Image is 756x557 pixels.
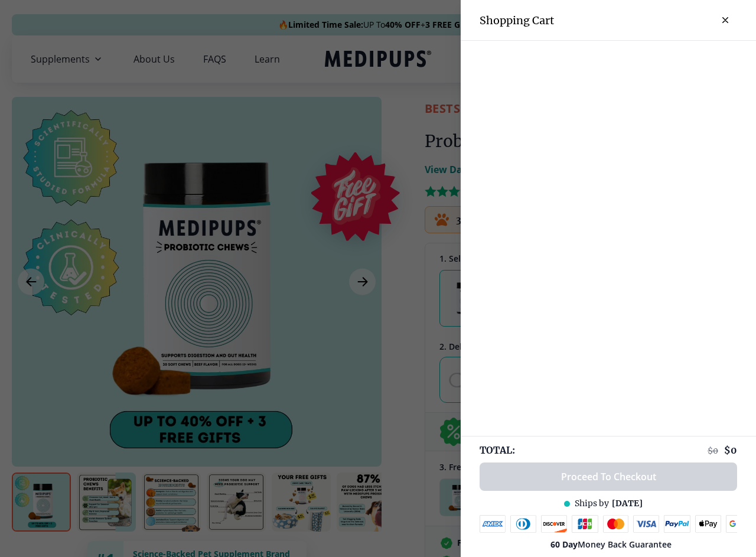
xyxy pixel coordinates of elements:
[550,539,672,550] span: Money Back Guarantee
[550,539,578,550] strong: 60 Day
[726,515,752,533] img: google
[603,515,629,533] img: mastercard
[713,8,737,32] button: close-cart
[724,444,737,456] span: $ 0
[633,515,659,533] img: visa
[510,515,536,533] img: diners-club
[695,515,721,533] img: apple
[575,498,609,509] span: Ships by
[480,515,506,533] img: amex
[664,515,690,533] img: paypal
[612,498,643,509] span: [DATE]
[572,515,598,533] img: jcb
[480,444,515,457] span: TOTAL:
[541,515,567,533] img: discover
[708,445,718,456] span: $ 0
[480,14,554,27] h3: Shopping Cart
